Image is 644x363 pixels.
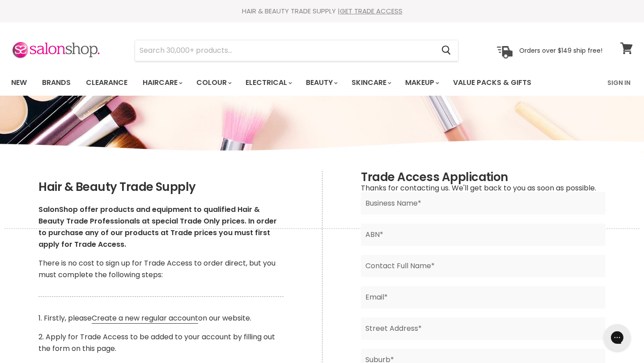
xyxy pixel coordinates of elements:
[38,257,283,281] p: There is no cost to sign up for Trade Access to order direct, but you must complete the following...
[340,6,402,16] a: GET TRADE ACCESS
[135,40,434,61] input: Search
[4,70,570,96] ul: Main menu
[190,73,237,92] a: Colour
[35,73,77,92] a: Brands
[599,321,635,354] iframe: Gorgias live chat messenger
[602,73,636,92] a: Sign In
[519,46,602,54] p: Orders over $149 ship free!
[434,40,458,61] button: Search
[4,73,34,92] a: New
[79,73,134,92] a: Clearance
[361,171,605,184] h2: Trade Access Application
[38,312,283,324] p: 1. Firstly, please on our website.
[446,73,538,92] a: Value Packs & Gifts
[136,73,188,92] a: Haircare
[92,313,198,324] a: Create a new regular account
[299,73,343,92] a: Beauty
[345,73,397,92] a: Skincare
[38,331,283,355] p: 2. Apply for Trade Access to be added to your account by filling out the form on this page.
[239,73,297,92] a: Electrical
[38,181,283,194] h2: Hair & Beauty Trade Supply
[398,73,445,92] a: Makeup
[135,40,458,61] form: Product
[361,184,605,192] p: Thanks for contacting us. We'll get back to you as soon as possible.
[38,204,283,250] p: SalonShop offer products and equipment to qualified Hair & Beauty Trade Professionals at special ...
